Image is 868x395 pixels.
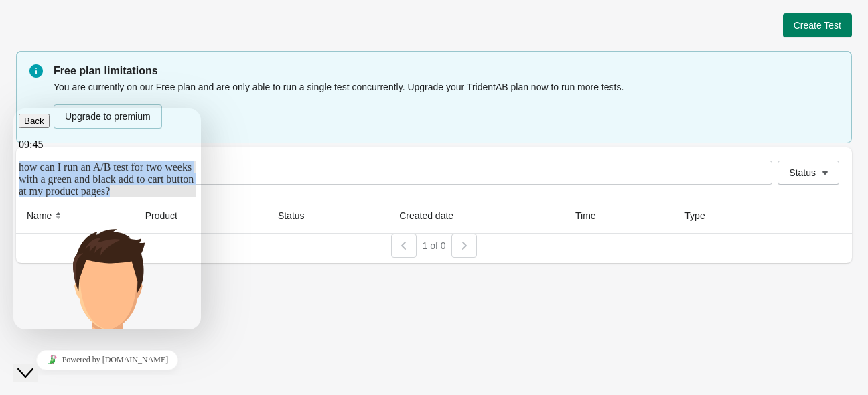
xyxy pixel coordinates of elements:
[394,204,472,228] button: Created date
[54,104,162,129] button: Upgrade to premium
[778,161,839,185] button: Status
[789,167,816,178] span: Status
[422,240,445,251] span: 1 of 0
[794,20,841,31] span: Create Test
[54,63,839,79] p: Free plan limitations
[13,108,201,329] iframe: chat widget
[570,204,615,228] button: Time
[13,341,56,382] iframe: chat widget
[54,79,839,130] div: You are currently on our Free plan and are only able to run a single test concurrently. Upgrade y...
[783,13,852,37] button: Create Test
[679,204,723,228] button: Type
[5,100,182,276] img: Agent profile image
[13,345,201,375] iframe: chat widget
[273,204,323,228] button: Status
